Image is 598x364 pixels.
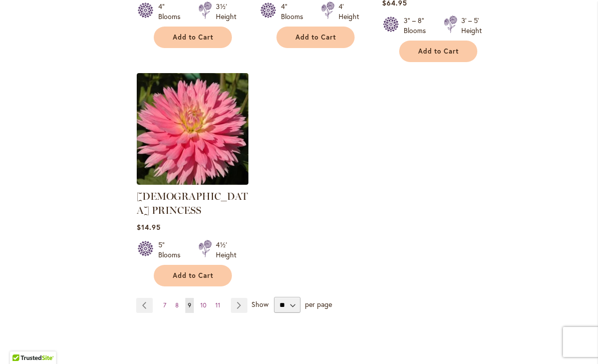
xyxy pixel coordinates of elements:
span: Add to Cart [173,33,214,42]
span: per page [305,299,332,309]
div: 4' Height [339,2,359,22]
button: Add to Cart [154,265,232,286]
span: 7 [163,301,166,309]
div: 3" – 8" Blooms [404,16,432,36]
span: 11 [215,301,220,309]
a: GAY PRINCESS [137,177,248,187]
div: 4" Blooms [158,2,186,22]
span: Add to Cart [295,33,337,42]
span: $14.95 [137,222,161,232]
a: 7 [161,298,169,313]
a: 11 [213,298,223,313]
span: Add to Cart [173,271,214,280]
span: Add to Cart [418,47,459,56]
img: GAY PRINCESS [137,73,248,185]
button: Add to Cart [154,27,232,48]
span: 10 [200,301,206,309]
div: 4½' Height [216,240,236,260]
div: 5" Blooms [158,240,186,260]
button: Add to Cart [399,41,477,62]
iframe: Launch Accessibility Center [8,328,36,356]
span: Show [251,299,268,309]
div: 3½' Height [216,2,236,22]
span: 9 [188,301,191,309]
span: 8 [175,301,179,309]
button: Add to Cart [276,27,355,48]
div: 3' – 5' Height [461,16,482,36]
a: [DEMOGRAPHIC_DATA] PRINCESS [137,190,248,216]
div: 4" Blooms [281,2,309,22]
a: 10 [198,298,209,313]
a: 8 [173,298,181,313]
